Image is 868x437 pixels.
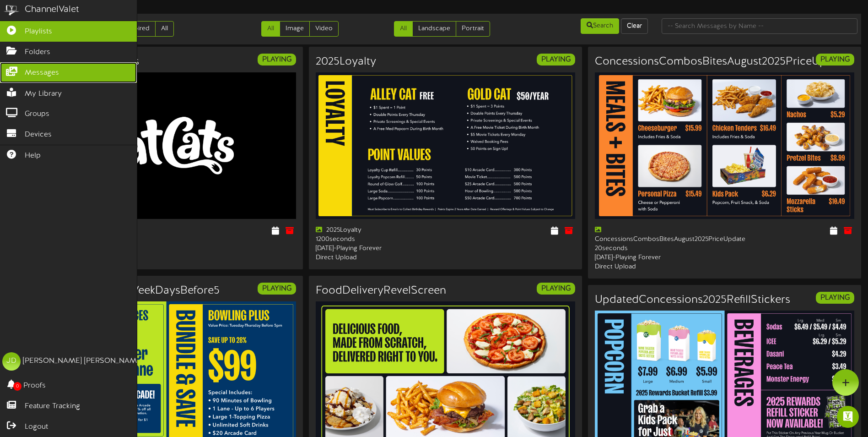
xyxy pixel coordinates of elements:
strong: PLAYING [541,55,571,64]
img: e7b9aca4-b716-4682-9521-5abb648b86f1.jpg [595,72,854,218]
h3: ConcessionsCombosBitesAugust2025PriceUpdate [595,56,849,68]
strong: PLAYING [820,55,850,64]
div: [DATE] - Playing Forever [595,253,718,262]
span: Feature Tracking [25,401,80,412]
a: Image [280,21,310,37]
a: Video [309,21,339,37]
strong: PLAYING [262,284,291,293]
strong: PLAYING [820,294,850,302]
strong: PLAYING [262,55,291,64]
span: Devices [25,130,52,140]
h3: 2025Loyalty [316,56,376,68]
div: 1200 seconds [316,235,439,244]
span: Proofs [23,381,46,391]
span: Messages [25,68,59,78]
img: 3736311b-1e19-4abc-bef2-5dc793a8e461.jpg [37,72,296,218]
a: Landscape [412,21,456,37]
img: 8318f6e9-8754-4ca4-9eb9-c10a627aee9c.jpg [316,72,575,218]
div: ChannelValet [25,3,79,16]
span: Logout [25,422,48,432]
a: All [261,21,280,37]
div: 20 seconds [595,244,718,253]
div: Direct Upload [595,262,718,272]
div: [PERSON_NAME] [PERSON_NAME] [23,356,143,366]
strong: PLAYING [541,284,571,293]
span: Playlists [25,27,52,37]
h3: FoodDeliveryRevelScreen [316,285,446,297]
div: JD [2,352,21,371]
span: Help [25,151,41,161]
span: My Library [25,89,62,99]
a: All [394,21,413,37]
div: Direct Upload [316,253,439,262]
div: 2025Loyalty [316,226,439,235]
span: 0 [13,382,22,391]
span: Groups [25,109,49,120]
a: Expired [122,21,156,37]
h3: UpdatedConcessions2025RefillStickers [595,294,790,306]
a: Portrait [456,21,490,37]
a: All [155,21,174,37]
input: -- Search Messages by Name -- [662,18,857,34]
div: ConcessionsCombosBitesAugust2025PriceUpdate [595,226,718,244]
div: Open Intercom Messenger [837,406,859,428]
span: Folders [25,47,50,58]
div: [DATE] - Playing Forever [316,244,439,253]
button: Clear [621,18,648,34]
button: Search [581,18,619,34]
